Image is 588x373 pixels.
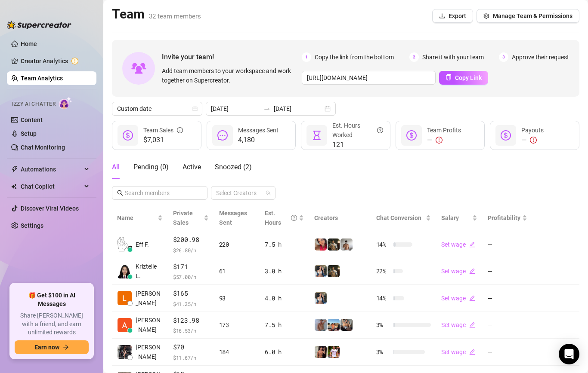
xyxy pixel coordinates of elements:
img: Tony [328,238,340,251]
img: Arianna Aguilar [118,345,132,359]
a: Set wageedit [441,321,475,328]
span: hourglass [312,130,322,141]
div: 4.0 h [265,294,303,303]
span: Izzy AI Chatter [12,100,56,108]
span: 3 % [376,347,390,357]
a: Creator Analytics exclamation-circle [21,54,90,68]
span: edit [469,322,475,328]
a: Set wageedit [441,349,475,355]
span: arrow-right [63,344,69,350]
input: End date [274,104,323,113]
span: edit [469,295,475,301]
span: Copy the link from the bottom [315,52,394,62]
span: $165 [173,288,209,299]
span: $200.98 [173,235,209,245]
img: Katy [315,292,327,304]
span: calendar [192,106,198,111]
span: dollar-circle [406,130,417,141]
th: Name [112,205,168,231]
img: Hector [328,346,340,358]
div: 220 [219,240,255,249]
button: Export [432,9,473,23]
span: setting [483,13,489,19]
span: copy [446,74,452,80]
span: question-circle [291,208,297,227]
span: Manage Team & Permissions [493,12,573,19]
div: Open Intercom Messenger [559,344,579,364]
span: Share [PERSON_NAME] with a friend, and earn unlimited rewards [15,312,89,337]
td: — [483,231,532,258]
span: download [439,13,445,19]
span: 2 [409,52,419,62]
span: thunderbolt [11,166,18,173]
span: $ 11.67 /h [173,353,209,362]
span: $70 [173,342,209,352]
a: Set wageedit [441,268,475,275]
span: to [263,105,270,112]
td: — [483,312,532,339]
div: 7.5 h [265,320,303,330]
div: All [112,162,120,172]
span: Invite your team! [162,52,302,62]
a: Set wageedit [441,241,475,248]
div: 61 [219,266,255,276]
span: Team Profits [427,127,461,134]
div: — [521,135,544,145]
div: 3.0 h [265,266,303,276]
span: edit [469,349,475,355]
span: 3 % [376,320,390,330]
div: Team Sales [143,125,183,135]
h2: Team [112,6,201,22]
span: Messages Sent [238,127,279,134]
span: Share it with your team [422,52,484,62]
span: [PERSON_NAME] [136,342,163,361]
div: 6.0 h [265,347,303,357]
a: Setup [21,130,37,137]
span: dollar-circle [123,130,133,141]
span: 1 [302,52,311,62]
span: $123.98 [173,315,209,326]
span: $ 41.25 /h [173,300,209,308]
button: Manage Team & Permissions [477,9,579,23]
img: AI Chatter [59,97,72,109]
div: Est. Hours Worked [332,121,383,140]
span: 121 [332,140,383,150]
div: 93 [219,294,255,303]
img: Vanessa [315,238,327,251]
span: Eff F. [136,240,149,249]
span: info-circle [177,125,183,135]
img: Adrian Custodio [118,318,132,332]
span: 🎁 Get $100 in AI Messages [15,291,89,308]
span: Kriztelle L. [136,262,163,281]
span: Snoozed ( 2 ) [215,163,252,171]
th: Creators [309,205,371,231]
span: 4,180 [238,135,279,145]
span: $ 57.00 /h [173,272,209,281]
span: question-circle [377,121,383,140]
span: Profitability [488,214,520,221]
span: Name [117,213,156,223]
span: Private Sales [173,210,193,226]
input: Start date [211,104,260,113]
span: Add team members to your workspace and work together on Supercreator. [162,66,298,85]
a: Home [21,40,37,47]
button: Earn nowarrow-right [15,340,89,354]
span: $ 16.53 /h [173,326,209,335]
span: dollar-circle [501,130,511,141]
span: [PERSON_NAME] [136,289,163,308]
button: Copy Link [439,71,488,85]
span: 14 % [376,294,390,303]
span: Custom date [117,102,197,115]
a: Chat Monitoring [21,144,65,151]
span: edit [469,268,475,274]
span: 14 % [376,240,390,249]
a: Content [21,116,43,123]
td: — [483,258,532,285]
span: swap-right [263,105,270,112]
span: exclamation-circle [436,137,443,144]
span: Active [183,163,201,171]
span: 32 team members [149,12,201,20]
span: Salary [441,214,459,221]
a: Team Analytics [21,75,63,82]
span: $171 [173,262,209,272]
